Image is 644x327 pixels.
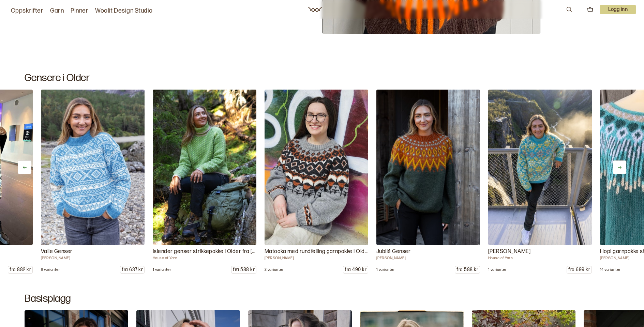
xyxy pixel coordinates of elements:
p: [PERSON_NAME] [265,256,368,261]
a: Linka Neumann Enkeltoppskrifter Vi har heldigital oppskrift og strikkepakke til Matoaka med rundf... [265,90,368,274]
p: Islender genser strikkepakke i Older fra [PERSON_NAME] [153,248,256,256]
p: fra 490 kr [343,266,368,273]
a: Dale Garn DG 489 - 05 Vi har oppskrift og garnpakke til Jubilé Genser fra House of Yarn. Genseren... [376,90,480,274]
button: User dropdown [600,5,636,14]
p: fra 637 kr [120,266,144,273]
p: [PERSON_NAME] [488,248,592,256]
a: Woolit Design Studio [95,6,153,16]
a: Pinner [71,6,88,16]
img: Linka Neumann Enkeltoppskrifter Vi har heldigital oppskrift og strikkepakke til Matoaka med rundf... [265,90,368,245]
p: fra 882 kr [8,266,32,273]
p: fra 588 kr [455,266,480,273]
p: Logg inn [600,5,636,14]
p: [PERSON_NAME] [376,256,480,261]
p: Valle Genser [41,248,145,256]
p: 1 varianter [153,267,171,272]
a: House of Yarn DG 463-17B Vi har heldigital oppskrift, garnpakke og ikke minst flinke strikkere so... [153,90,256,274]
h2: Gensere i Older [25,72,619,84]
img: Hrönn Jónsdóttir DG 489 - 01 Vi har oppskrift og garnpakke til Valle Genser fra House of Yarn. Ge... [41,90,145,245]
p: House of Yarn [488,256,592,261]
p: House of Yarn [153,256,256,261]
img: House of Yarn DG 489-04A Strikket genser i OLDER 100 % ull og EVENTYRLIG GARN 70 % superwash ull,... [488,90,592,245]
img: House of Yarn DG 463-17B Vi har heldigital oppskrift, garnpakke og ikke minst flinke strikkere so... [153,90,256,245]
p: 2 varianter [265,267,284,272]
a: Woolit [308,7,322,12]
a: Garn [50,6,64,16]
p: fra 699 kr [567,266,591,273]
p: 1 varianter [488,267,507,272]
a: House of Yarn DG 489-04A Strikket genser i OLDER 100 % ull og EVENTYRLIG GARN 70 % superwash ull,... [488,90,592,274]
a: Oppskrifter [11,6,43,16]
p: Jubilé Genser [376,248,480,256]
p: fra 588 kr [231,266,256,273]
p: 1 varianter [376,267,395,272]
p: 8 varianter [41,267,60,272]
p: Matoaka med rundfelling garnpakke i Older [265,248,368,256]
h2: Basisplagg [25,293,619,305]
p: [PERSON_NAME] [41,256,145,261]
p: 14 varianter [600,267,621,272]
a: Hrönn Jónsdóttir DG 489 - 01 Vi har oppskrift og garnpakke til Valle Genser fra House of Yarn. Ge... [41,90,145,274]
img: Dale Garn DG 489 - 05 Vi har oppskrift og garnpakke til Jubilé Genser fra House of Yarn. Genseren... [376,90,480,245]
